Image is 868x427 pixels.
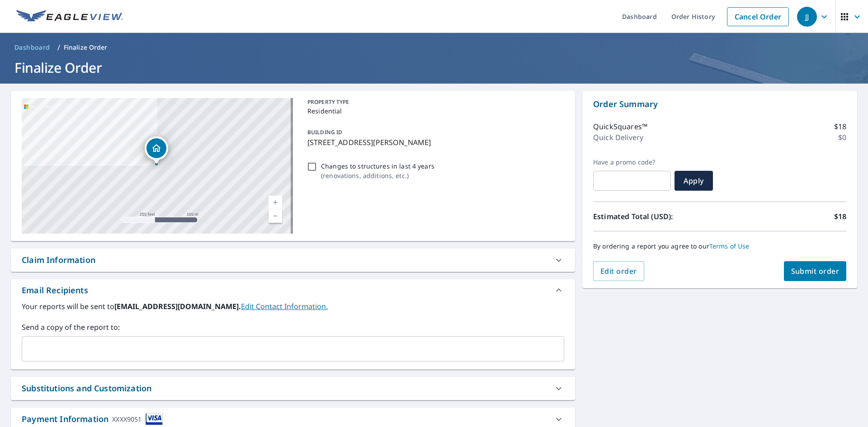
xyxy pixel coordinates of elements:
[112,413,142,425] div: XXXX9051
[834,211,846,222] p: $18
[22,301,564,312] label: Your reports will be sent to
[22,284,88,296] div: Email Recipients
[146,413,163,425] img: cardImage
[838,132,846,143] p: $0
[269,209,282,223] a: Current Level 17, Zoom Out
[593,261,644,281] button: Edit order
[11,58,857,77] h1: Finalize Order
[321,161,434,171] p: Changes to structures in last 4 years
[593,158,671,166] label: Have a promo code?
[307,137,561,148] p: [STREET_ADDRESS][PERSON_NAME]
[321,171,434,180] p: ( renovations, additions, etc. )
[593,242,846,250] p: By ordering a report you agree to our
[22,413,163,425] div: Payment Information
[16,10,123,23] img: EV Logo
[834,121,846,132] p: $18
[307,128,342,136] p: BUILDING ID
[784,261,847,281] button: Submit order
[145,136,168,164] div: Dropped pin, building 1, Residential property, 2217 Corrine St Tampa, FL 33605
[241,301,328,311] a: EditContactInfo
[593,211,720,222] p: Estimated Total (USD):
[64,43,108,52] p: Finalize Order
[11,279,575,301] div: Email Recipients
[11,377,575,400] div: Substitutions and Customization
[682,176,706,186] span: Apply
[269,196,282,209] a: Current Level 17, Zoom In
[600,266,637,276] span: Edit order
[791,266,840,276] span: Submit order
[22,322,564,333] label: Send a copy of the report to:
[22,382,151,394] div: Substitutions and Customization
[307,106,561,116] p: Residential
[727,7,789,26] a: Cancel Order
[307,98,561,106] p: PROPERTY TYPE
[114,301,241,311] b: [EMAIL_ADDRESS][DOMAIN_NAME].
[675,171,713,191] button: Apply
[797,7,817,27] div: JJ
[593,132,643,143] p: Quick Delivery
[593,98,846,110] p: Order Summary
[57,42,60,53] li: /
[11,40,54,55] a: Dashboard
[22,254,95,266] div: Claim Information
[11,40,857,55] nav: breadcrumb
[593,121,647,132] p: QuickSquares™
[709,242,750,250] a: Terms of Use
[14,43,50,52] span: Dashboard
[11,249,575,272] div: Claim Information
